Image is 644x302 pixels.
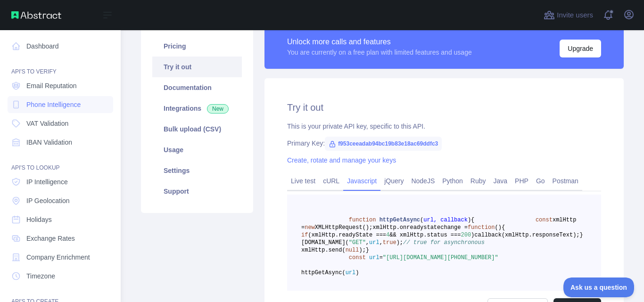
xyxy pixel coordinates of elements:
a: Pricing [152,36,242,57]
div: API'S TO VERIFY [8,57,113,75]
span: ( [420,217,423,223]
span: Exchange Rates [26,234,75,243]
button: Upgrade [560,40,601,57]
span: url [369,254,380,261]
span: new [305,224,315,231]
span: Phone Intelligence [26,100,81,109]
span: ); [359,247,365,253]
span: && xmlHttp.status === [389,232,461,238]
a: Exchange Rates [8,230,113,247]
span: 200 [461,232,471,238]
a: Bulk upload (CSV) [152,119,242,139]
a: Postman [549,173,582,188]
a: Documentation [152,77,242,98]
a: Go [532,173,549,188]
a: Java [490,173,512,188]
span: true [383,239,396,246]
a: Holidays [8,211,113,228]
a: Create, rotate and manage your keys [287,156,396,164]
a: Usage [152,139,242,160]
span: , [380,239,383,246]
span: ) [468,217,471,223]
a: VAT Validation [8,115,113,132]
span: Invite users [557,10,593,21]
span: const [349,254,366,261]
span: , [366,239,369,246]
span: "[URL][DOMAIN_NAME][PHONE_NUMBER]" [383,254,498,261]
span: httpGetAsync [380,217,420,223]
h2: Try it out [287,101,601,114]
div: API'S TO LOOKUP [8,153,113,171]
span: function [349,217,376,223]
span: XMLHttpRequest(); [315,224,372,231]
button: Invite users [542,8,595,23]
a: Timezone [8,268,113,285]
img: Abstract API [11,11,61,19]
a: jQuery [380,173,407,188]
a: Email Reputation [8,77,113,94]
span: { [471,217,474,223]
span: ) [498,224,502,231]
span: ) [355,269,359,276]
a: Python [438,173,467,188]
div: You are currently on a free plan with limited features and usage [287,48,472,57]
a: Dashboard [8,38,113,55]
a: Company Enrichment [8,249,113,266]
span: Company Enrichment [26,253,90,262]
a: IP Geolocation [8,192,113,209]
a: Ruby [467,173,490,188]
span: IBAN Validation [26,138,72,147]
a: NodeJS [407,173,438,188]
a: Javascript [343,173,380,188]
span: ( [495,224,498,231]
span: url [369,239,380,246]
span: { [502,224,505,231]
span: Timezone [26,271,55,281]
span: null [346,247,359,253]
a: IP Intelligence [8,173,113,190]
span: [DOMAIN_NAME]( [301,239,349,246]
span: xmlHttp.send( [301,247,346,253]
span: New [207,104,229,114]
span: IP Intelligence [26,177,68,187]
span: url, callback [423,217,468,223]
span: "GET" [349,239,366,246]
span: } [580,232,583,238]
span: callback(xmlHttp.responseText); [474,232,579,238]
span: xmlHttp.onreadystatechange = [372,224,468,231]
div: Unlock more calls and features [287,36,472,48]
a: PHP [511,173,532,188]
a: Settings [152,160,242,181]
span: (xmlHttp.readyState === [308,232,386,238]
span: f953ceeadab94bc19b83e18ac69ddfc3 [325,137,442,151]
span: } [366,247,369,253]
span: url [346,269,356,276]
a: Live test [287,173,319,188]
div: Primary Key: [287,139,601,148]
span: function [468,224,495,231]
span: VAT Validation [26,119,68,128]
span: httpGetAsync( [301,269,346,276]
a: Support [152,181,242,202]
a: Phone Intelligence [8,96,113,113]
span: Email Reputation [26,81,77,90]
span: if [301,232,308,238]
span: ); [396,239,403,246]
a: Integrations New [152,98,242,119]
a: Try it out [152,57,242,77]
span: Holidays [26,215,52,224]
span: 4 [386,232,389,238]
a: cURL [319,173,343,188]
span: ) [471,232,474,238]
div: This is your private API key, specific to this API. [287,122,601,131]
span: const [536,217,553,223]
span: = [380,254,383,261]
span: IP Geolocation [26,196,70,205]
a: IBAN Validation [8,134,113,151]
span: // true for asynchronous [403,239,485,246]
iframe: Toggle Customer Support [563,278,635,297]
